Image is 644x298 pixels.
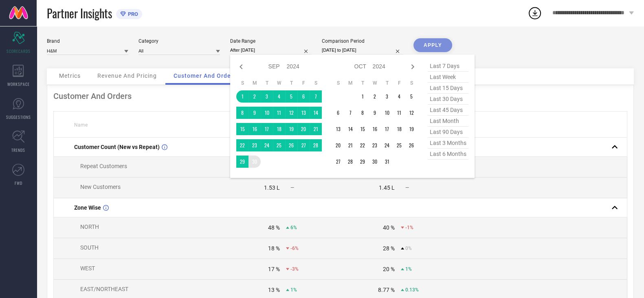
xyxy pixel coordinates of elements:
[297,107,310,119] td: Fri Sep 13 2024
[393,107,405,119] td: Fri Oct 11 2024
[236,123,248,135] td: Sun Sep 15 2024
[310,123,322,135] td: Sat Sep 21 2024
[236,90,248,103] td: Sun Sep 01 2024
[428,127,468,138] span: last 90 days
[248,107,261,119] td: Mon Sep 09 2024
[248,123,261,135] td: Mon Sep 16 2024
[405,185,409,191] span: —
[378,287,395,293] div: 8.77 %
[15,180,22,186] span: FWD
[74,122,88,128] span: Name
[230,38,312,44] div: Date Range
[332,123,344,135] td: Sun Oct 13 2024
[285,107,297,119] td: Thu Sep 12 2024
[356,123,369,135] td: Tue Oct 15 2024
[290,245,299,251] span: -6%
[236,80,248,86] th: Sunday
[332,139,344,151] td: Sun Oct 20 2024
[405,225,413,230] span: -1%
[80,223,99,230] span: NORTH
[248,139,261,151] td: Mon Sep 23 2024
[344,139,356,151] td: Mon Oct 21 2024
[332,80,344,86] th: Sunday
[97,72,157,79] span: Revenue And Pricing
[248,80,261,86] th: Monday
[268,287,280,293] div: 13 %
[393,123,405,135] td: Fri Oct 18 2024
[428,105,468,116] span: last 45 days
[261,107,273,119] td: Tue Sep 10 2024
[261,90,273,103] td: Tue Sep 03 2024
[344,156,356,168] td: Mon Oct 28 2024
[393,139,405,151] td: Fri Oct 25 2024
[6,114,31,120] span: SUGGESTIONS
[405,139,418,151] td: Sat Oct 26 2024
[379,184,395,191] div: 1.45 L
[369,107,381,119] td: Wed Oct 09 2024
[310,139,322,151] td: Sat Sep 28 2024
[236,156,248,168] td: Sun Sep 29 2024
[408,62,418,72] div: Next month
[297,139,310,151] td: Fri Sep 27 2024
[405,123,418,135] td: Sat Oct 19 2024
[273,139,285,151] td: Wed Sep 25 2024
[268,245,280,252] div: 18 %
[273,80,285,86] th: Wednesday
[356,107,369,119] td: Tue Oct 08 2024
[369,80,381,86] th: Wednesday
[381,123,393,135] td: Thu Oct 17 2024
[80,265,95,272] span: WEST
[405,80,418,86] th: Saturday
[285,80,297,86] th: Thursday
[47,38,128,44] div: Brand
[297,123,310,135] td: Fri Sep 20 2024
[381,107,393,119] td: Thu Oct 10 2024
[405,107,418,119] td: Sat Oct 12 2024
[297,90,310,103] td: Fri Sep 06 2024
[381,156,393,168] td: Thu Oct 31 2024
[393,80,405,86] th: Friday
[273,90,285,103] td: Wed Sep 04 2024
[381,80,393,86] th: Thursday
[428,61,468,72] span: last 7 days
[290,266,299,272] span: -3%
[236,139,248,151] td: Sun Sep 22 2024
[290,287,297,293] span: 1%
[53,91,627,101] div: Customer And Orders
[290,225,297,230] span: 6%
[261,139,273,151] td: Tue Sep 24 2024
[405,90,418,103] td: Sat Oct 05 2024
[332,107,344,119] td: Sun Oct 06 2024
[405,287,419,293] span: 0.13%
[11,147,25,153] span: TRENDS
[344,80,356,86] th: Monday
[356,156,369,168] td: Tue Oct 29 2024
[356,139,369,151] td: Tue Oct 22 2024
[261,123,273,135] td: Tue Sep 17 2024
[381,139,393,151] td: Thu Oct 24 2024
[236,107,248,119] td: Sun Sep 08 2024
[369,156,381,168] td: Wed Oct 30 2024
[369,123,381,135] td: Wed Oct 16 2024
[273,107,285,119] td: Wed Sep 11 2024
[80,184,121,190] span: New Customers
[428,149,468,160] span: last 6 months
[248,90,261,103] td: Mon Sep 02 2024
[248,156,261,168] td: Mon Sep 30 2024
[332,156,344,168] td: Sun Oct 27 2024
[356,80,369,86] th: Tuesday
[322,38,403,44] div: Comparison Period
[59,72,81,79] span: Metrics
[268,224,280,231] div: 48 %
[273,123,285,135] td: Wed Sep 18 2024
[528,6,542,20] div: Open download list
[7,81,30,87] span: WORKSPACE
[80,163,127,169] span: Repeat Customers
[428,72,468,83] span: last week
[310,107,322,119] td: Sat Sep 14 2024
[47,5,112,22] span: Partner Insights
[383,245,395,252] div: 28 %
[285,123,297,135] td: Thu Sep 19 2024
[344,123,356,135] td: Mon Oct 14 2024
[126,11,138,17] span: PRO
